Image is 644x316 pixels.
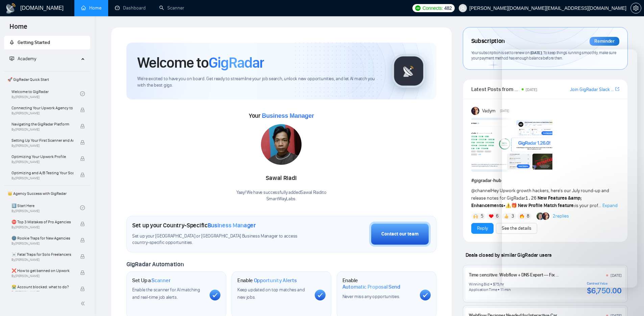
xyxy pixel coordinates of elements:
[381,230,419,238] div: Contact our team
[209,53,264,72] span: GigRadar
[80,300,87,307] span: double-left
[11,86,80,101] a: Welcome to GigRadarBy[PERSON_NAME]
[11,290,73,294] span: By [PERSON_NAME]
[81,5,101,11] a: homeHome
[249,112,314,119] span: Your
[621,293,637,309] iframe: Intercom live chat
[236,173,327,184] div: Sawal Riadi
[4,22,33,36] span: Home
[11,242,73,246] span: By [PERSON_NAME]
[254,277,297,284] span: Opportunity Alerts
[80,205,85,210] span: check-circle
[137,53,264,72] h1: Welcome to
[631,5,641,11] span: setting
[477,225,488,232] a: Reply
[423,4,443,12] span: Connects:
[137,76,381,89] span: We're excited to have you on board. Get ready to streamline your job search, unlock new opportuni...
[415,5,421,11] img: upwork-logo.png
[471,50,616,61] span: Your subscription is set to renew on . To keep things running smoothly, make sure your payment me...
[237,277,297,284] h1: Enable
[502,225,531,232] a: See the details
[471,85,520,93] span: Latest Posts from the GigRadar Community
[80,222,85,226] span: lock
[471,188,609,208] span: Hey Upwork growth hackers, here's our July round-up and release notes for GigRadar • is your prof...
[132,222,256,229] h1: Set up your Country-Specific
[80,270,85,275] span: lock
[500,108,509,114] span: [DATE]
[471,107,479,115] img: Vadym
[369,222,431,247] button: Contact our team
[151,277,170,284] span: Scanner
[11,274,73,278] span: By [PERSON_NAME]
[469,287,497,292] div: Application Time
[5,3,16,14] img: logo
[115,5,146,11] a: dashboardDashboard
[80,124,85,129] span: lock
[500,287,511,292] div: 11 min
[80,140,85,145] span: lock
[496,223,537,234] button: See the details
[11,144,73,148] span: By [PERSON_NAME]
[460,6,465,10] span: user
[80,254,85,259] span: lock
[18,56,36,62] span: Academy
[11,267,73,274] span: ❌ How to get banned on Upwork
[18,40,50,45] span: Getting Started
[159,5,184,11] a: searchScanner
[132,287,200,300] span: Enable the scanner for AI matching and real-time job alerts.
[11,200,80,215] a: 1️⃣ Start HereBy[PERSON_NAME]
[11,105,73,111] span: Connecting Your Upwork Agency to GigRadar
[499,281,504,287] div: /hr
[471,223,494,234] button: Reply
[471,188,491,194] span: @channel
[590,37,619,46] div: Reminder
[11,235,73,242] span: 🌚 Rookie Traps for New Agencies
[481,213,483,220] span: 5
[493,281,495,287] div: $
[482,107,496,115] span: Vadym
[496,213,499,220] span: 6
[11,170,73,176] span: Optimizing and A/B Testing Your Scanner for Better Results
[630,5,641,11] a: setting
[471,118,552,172] img: F09AC4U7ATU-image.png
[342,284,400,290] span: Automatic Proposal Send
[5,73,90,86] span: 🚀 GigRadar Quick Start
[342,294,400,299] span: Never miss any opportunities.
[80,238,85,243] span: lock
[126,261,184,268] span: GigRadar Automation
[11,219,73,225] span: ⛔ Top 3 Mistakes of Pro Agencies
[5,187,90,200] span: 👑 Agency Success with GigRadar
[444,4,452,12] span: 482
[80,156,85,161] span: lock
[471,177,619,184] h1: # gigradar-hub
[489,214,494,219] img: ❤️
[9,40,14,45] span: rocket
[502,49,637,288] iframe: Intercom live chat
[495,281,499,287] div: 75
[11,225,73,229] span: By [PERSON_NAME]
[236,196,327,202] p: SmartWayLabs .
[4,36,90,49] li: Getting Started
[11,160,73,164] span: By [PERSON_NAME]
[9,56,14,61] span: fund-projection-screen
[80,91,85,96] span: check-circle
[463,249,554,261] span: Deals closed by similar GigRadar users
[237,287,305,300] span: Keep updated on top matches and new jobs.
[469,281,489,287] div: Winning Bid
[469,272,618,278] a: Time sensitive: Webflow + DNS Expert — Fix Namecheap Domain Verification
[11,251,73,258] span: ☠️ Fatal Traps for Solo Freelancers
[11,258,73,262] span: By [PERSON_NAME]
[11,111,73,115] span: By [PERSON_NAME]
[471,36,505,47] span: Subscription
[11,284,73,290] span: 😭 Account blocked: what to do?
[208,222,256,229] span: Business Manager
[473,214,478,219] img: 🙌
[236,189,327,202] div: Yaay! We have successfully added Sawal Riadi to
[11,176,73,180] span: By [PERSON_NAME]
[80,108,85,112] span: lock
[261,124,302,165] img: 1699265967047-IMG-20231101-WA0009.jpg
[11,121,73,128] span: Navigating the GigRadar Platform
[262,112,314,119] span: Business Manager
[9,56,36,62] span: Academy
[80,173,85,177] span: lock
